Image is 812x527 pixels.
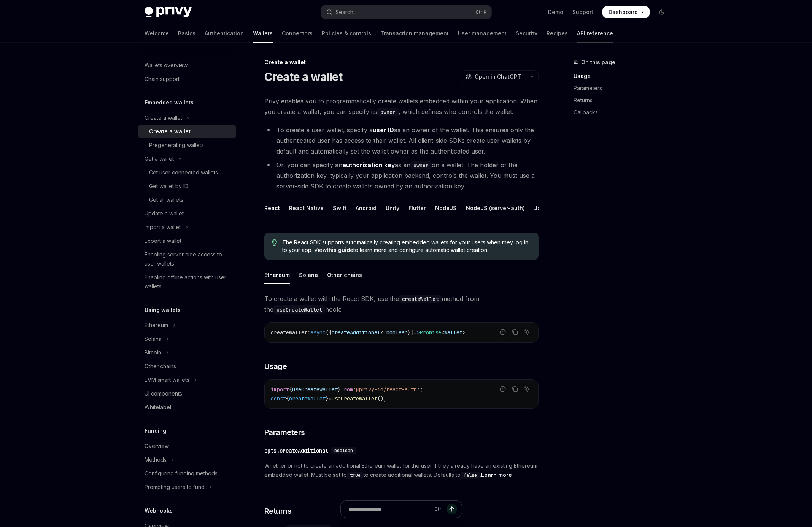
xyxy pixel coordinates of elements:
span: from [341,386,353,393]
div: Bitcoin [145,348,161,357]
span: ({ [326,329,332,336]
button: Ask AI [522,384,532,394]
div: UI components [145,389,182,398]
div: Ethereum [264,266,290,284]
svg: Tip [272,239,277,246]
div: Unity [386,199,399,217]
input: Ask a question... [348,501,431,518]
a: Export a wallet [138,234,236,248]
strong: authorization key [342,161,395,169]
a: Enabling server-side access to user wallets [138,248,236,271]
div: Enabling offline actions with user wallets [145,273,231,291]
div: opts.createAdditional [264,447,328,454]
h1: Create a wallet [264,70,343,84]
span: (); [377,395,386,402]
span: Promise [420,329,441,336]
button: Toggle Import a wallet section [138,220,236,234]
span: '@privy-io/react-auth' [353,386,420,393]
button: Copy the contents from the code block [510,384,520,394]
span: createAdditional [332,329,380,336]
div: Flutter [408,199,426,217]
span: import [271,386,289,393]
a: Callbacks [574,106,674,119]
a: Usage [574,70,674,82]
a: Other chains [138,359,236,373]
div: Solana [299,266,318,284]
span: Usage [264,361,287,372]
div: Pregenerating wallets [149,141,204,150]
div: Ethereum [145,321,168,330]
a: Demo [548,8,563,16]
code: owner [377,108,399,116]
a: Returns [574,94,674,106]
a: Update a wallet [138,207,236,220]
span: Parameters [264,427,305,438]
div: Get a wallet [145,154,174,163]
code: createWallet [399,295,442,303]
button: Report incorrect code [498,384,508,394]
div: Android [356,199,377,217]
a: User management [458,24,507,43]
div: Configuring funding methods [145,469,218,478]
div: Get user connected wallets [149,168,218,177]
span: Dashboard [609,8,638,16]
div: Java [534,199,547,217]
button: Toggle EVM smart wallets section [138,373,236,387]
code: false [461,472,480,479]
button: Toggle Create a wallet section [138,111,236,125]
a: Recipes [547,24,568,43]
div: Methods [145,455,167,464]
span: const [271,395,286,402]
a: UI components [138,387,236,400]
li: To create a user wallet, specify a as an owner of the wallet. This ensures only the authenticated... [264,125,539,157]
div: Other chains [327,266,362,284]
a: Configuring funding methods [138,467,236,480]
div: Export a wallet [145,236,181,245]
span: { [289,386,292,393]
div: Enabling server-side access to user wallets [145,250,231,268]
div: Search... [335,8,357,17]
a: Whitelabel [138,400,236,414]
div: Prompting users to fund [145,483,205,492]
div: Overview [145,442,169,451]
a: Transaction management [380,24,449,43]
span: }) [408,329,414,336]
img: dark logo [145,7,192,17]
span: } [326,395,329,402]
button: Ask AI [522,327,532,337]
button: Toggle Methods section [138,453,236,467]
h5: Funding [145,426,166,435]
a: Dashboard [602,6,650,18]
h5: Webhooks [145,506,173,515]
a: Connectors [282,24,313,43]
div: Whitelabel [145,403,171,412]
code: true [347,472,364,479]
span: < [441,329,444,336]
a: Create a wallet [138,125,236,138]
span: useCreateWallet [332,395,377,402]
span: ; [420,386,423,393]
strong: user ID [373,126,394,134]
a: Enabling offline actions with user wallets [138,271,236,293]
button: Toggle Solana section [138,332,236,346]
span: Whether or not to create an additional Ethereum wallet for the user if they already have an exist... [264,461,539,480]
a: Support [572,8,593,16]
a: this guide [327,247,353,253]
div: EVM smart wallets [145,375,189,385]
div: Swift [333,199,346,217]
div: Create a wallet [264,59,539,66]
div: React [264,199,280,217]
a: Welcome [145,24,169,43]
a: Pregenerating wallets [138,138,236,152]
a: Authentication [205,24,244,43]
div: Get wallet by ID [149,182,188,191]
span: The React SDK supports automatically creating embedded wallets for your users when they log in to... [282,239,531,254]
li: Or, you can specify an as an on a wallet. The holder of the authorization key, typically your app... [264,160,539,191]
button: Copy the contents from the code block [510,327,520,337]
div: Create a wallet [145,113,182,122]
span: Ctrl K [475,9,487,15]
span: = [329,395,332,402]
div: Create a wallet [149,127,191,136]
button: Send message [447,504,457,514]
span: createWallet [289,395,326,402]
